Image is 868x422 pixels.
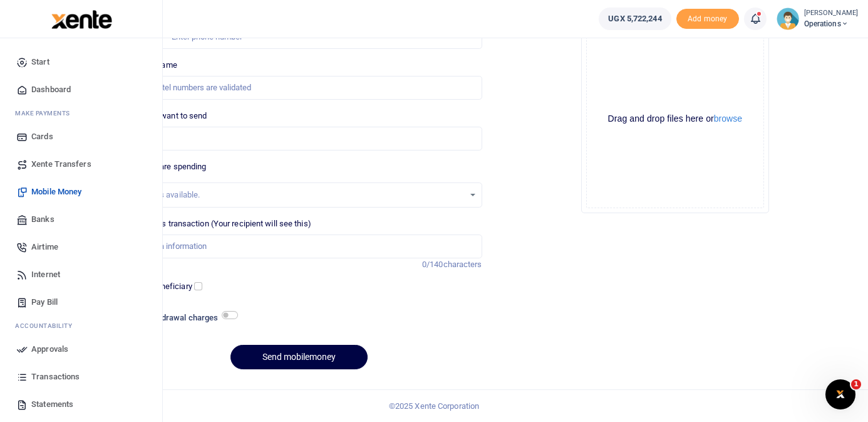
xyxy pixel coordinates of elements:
li: Toup your wallet [676,9,739,29]
img: profile-user [777,8,799,30]
a: Banks [10,206,152,233]
a: Xente Transfers [10,150,152,178]
span: Approvals [31,343,68,356]
span: UGX 5,722,244 [608,13,661,25]
a: Airtime [10,233,152,261]
span: ake Payments [21,108,70,118]
span: Statements [31,398,73,411]
a: Add money [676,13,739,23]
span: 1 [851,379,861,389]
img: logo-large [51,10,112,29]
div: Drag and drop files here or [587,113,763,125]
div: File Uploader [581,25,769,213]
span: Internet [31,268,60,281]
span: 0/140 [422,260,443,269]
input: UGX [116,127,482,150]
button: browse [714,114,742,123]
a: logo-small logo-large logo-large [50,14,112,23]
a: UGX 5,722,244 [599,8,671,30]
iframe: Intercom live chat [825,379,855,409]
span: Start [31,56,49,68]
span: Mobile Money [31,186,81,198]
span: characters [443,260,482,269]
span: Banks [31,213,54,226]
li: M [10,103,152,123]
span: Pay Bill [31,296,58,309]
span: Add money [676,9,739,29]
span: Dashboard [31,83,71,96]
a: Transactions [10,363,152,391]
button: Send mobilemoney [230,345,368,369]
a: Cards [10,123,152,150]
a: Statements [10,391,152,418]
a: Start [10,48,152,76]
a: Internet [10,261,152,288]
a: Approvals [10,335,152,363]
a: Mobile Money [10,178,152,206]
input: Enter extra information [116,235,482,258]
span: Xente Transfers [31,158,91,171]
span: countability [24,321,72,330]
small: [PERSON_NAME] [804,8,858,19]
a: Pay Bill [10,288,152,316]
li: Wallet ballance [594,8,676,30]
a: Dashboard [10,76,152,103]
span: Transactions [31,371,80,383]
input: MTN & Airtel numbers are validated [116,76,482,100]
a: profile-user [PERSON_NAME] Operations [777,8,858,30]
span: Operations [804,18,858,29]
div: No options available. [125,189,463,201]
label: Memo for this transaction (Your recipient will see this) [116,218,311,230]
span: Airtime [31,241,58,253]
h6: Include withdrawal charges [118,313,232,323]
span: Cards [31,130,53,143]
li: Ac [10,316,152,335]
